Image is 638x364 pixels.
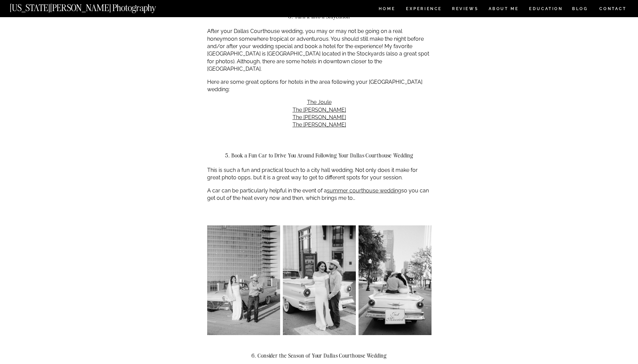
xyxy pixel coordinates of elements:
img: dallas courthouse wedding with dfw vintage cars [207,225,280,335]
p: Here are some great options for hotels in the area following your [GEOGRAPHIC_DATA] wedding: [207,78,431,94]
a: The [PERSON_NAME] [293,107,346,113]
a: BLOG [572,7,588,12]
a: [US_STATE][PERSON_NAME] Photography [10,3,179,9]
p: A car can be particularly helpful in the event of a so you can get out of the heat every now and ... [207,187,431,202]
img: dallas courthouse wedding with dfw vintage cars [283,225,356,335]
h2: 5. Turn it into a Staycation [207,13,431,20]
a: summer courthouse wedding [327,187,401,194]
a: CONTACT [599,5,627,12]
a: ABOUT ME [488,7,519,12]
img: dallas courthouse wedding with dfw vintage cars [359,225,431,335]
a: The [PERSON_NAME] [293,114,346,120]
a: HOME [377,7,397,12]
a: The [PERSON_NAME] [293,121,346,128]
h2: 6. Consider the Season of Your Dallas Courthouse Wedding [207,353,431,359]
a: EDUCATION [528,7,564,12]
a: REVIEWS [452,7,477,12]
h2: 5. Book a Fun Car to Drive You Around Following Your Dallas Courthouse Wedding [207,152,431,158]
a: Experience [406,7,441,12]
p: After your Dallas Courthouse wedding, you may or may not be going on a real honeymoon somewhere t... [207,28,431,73]
a: The Joule [307,99,332,105]
p: This is such a fun and practical touch to a city hall wedding. Not only does it make for great ph... [207,167,431,182]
